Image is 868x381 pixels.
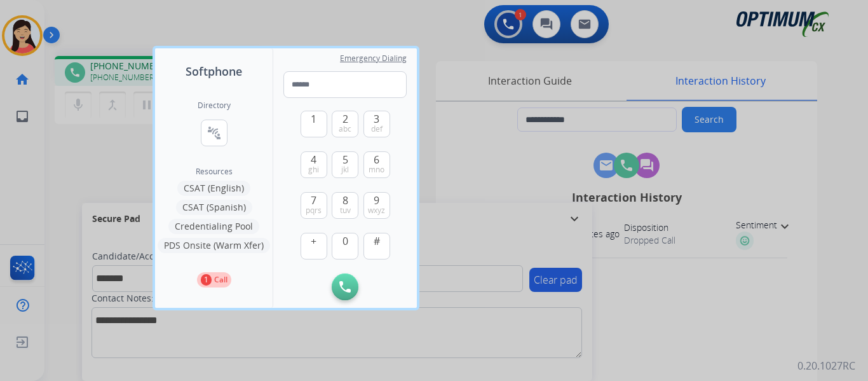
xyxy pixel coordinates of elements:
button: 6mno [363,151,390,178]
span: + [311,233,316,249]
span: 2 [342,111,348,127]
span: Emergency Dialing [340,53,407,64]
span: 0 [342,233,348,249]
button: 1Call [197,272,231,287]
span: pqrs [306,205,322,216]
button: + [301,233,327,260]
span: wxyz [368,205,385,216]
button: CSAT (English) [177,181,250,196]
span: ghi [308,165,319,175]
button: PDS Onsite (Warm Xfer) [158,238,270,253]
span: Resources [196,167,233,177]
button: 9wxyz [363,192,390,219]
p: 1 [201,274,212,286]
span: 9 [374,193,379,208]
button: 2abc [332,111,358,137]
span: 6 [374,152,379,167]
button: 1 [301,111,327,137]
span: # [374,233,380,249]
span: 5 [342,152,348,167]
p: Call [214,274,227,286]
span: 7 [311,193,316,208]
span: Softphone [186,62,242,80]
span: mno [369,165,384,175]
img: call-button [339,281,351,293]
span: 3 [374,111,379,127]
span: tuv [340,205,351,216]
button: 5jkl [332,151,358,178]
span: abc [339,124,351,134]
button: # [363,233,390,260]
button: 8tuv [332,192,358,219]
span: 1 [311,111,316,127]
button: CSAT (Spanish) [176,200,252,215]
button: Credentialing Pool [168,219,259,234]
span: def [371,124,383,134]
button: 4ghi [301,151,327,178]
button: 3def [363,111,390,137]
mat-icon: connect_without_contact [207,125,222,141]
button: 0 [332,233,358,260]
span: 4 [311,152,316,167]
span: 8 [342,193,348,208]
span: jkl [341,165,349,175]
button: 7pqrs [301,192,327,219]
h2: Directory [198,100,231,111]
p: 0.20.1027RC [797,358,855,373]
